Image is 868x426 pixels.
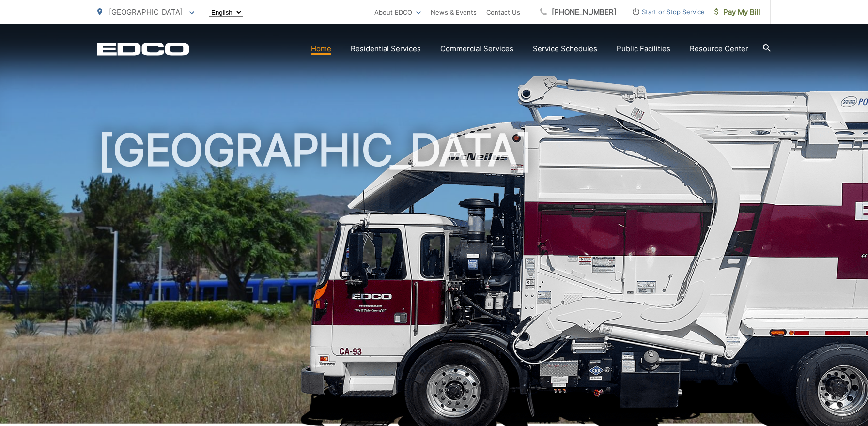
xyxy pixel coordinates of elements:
[486,6,520,18] a: Contact Us
[374,6,421,18] a: About EDCO
[311,43,331,55] a: Home
[533,43,597,55] a: Service Schedules
[97,42,189,56] a: EDCD logo. Return to the homepage.
[109,7,183,16] span: [GEOGRAPHIC_DATA]
[431,6,477,18] a: News & Events
[209,8,243,17] select: Select a language
[351,43,421,55] a: Residential Services
[690,43,748,55] a: Resource Center
[714,6,760,18] span: Pay My Bill
[617,43,670,55] a: Public Facilities
[440,43,513,55] a: Commercial Services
